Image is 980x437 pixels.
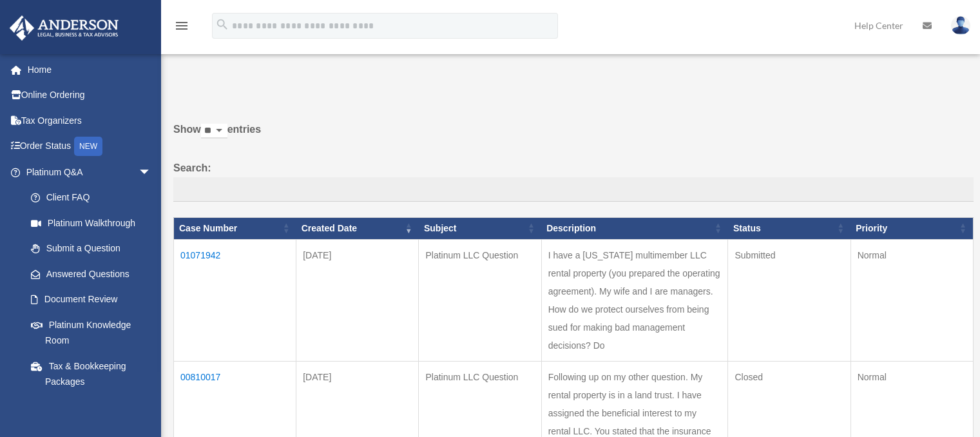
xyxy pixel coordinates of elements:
[18,185,164,211] a: Client FAQ
[419,217,541,239] th: Subject: activate to sort column ascending
[18,287,164,313] a: Document Review
[174,23,189,34] a: menu
[139,159,164,186] span: arrow_drop_down
[74,137,102,156] div: NEW
[6,15,122,41] img: Anderson Advisors Platinum Portal
[18,210,164,236] a: Platinum Walkthrough
[850,239,973,361] td: Normal
[541,239,728,361] td: I have a [US_STATE] multimember LLC rental property (you prepared the operating agreement). My wi...
[951,16,970,35] img: User Pic
[9,159,164,185] a: Platinum Q&Aarrow_drop_down
[18,312,164,353] a: Platinum Knowledge Room
[173,159,974,202] label: Search:
[728,239,850,361] td: Submitted
[296,217,419,239] th: Created Date: activate to sort column ascending
[419,239,541,361] td: Platinum LLC Question
[173,121,974,151] label: Show entries
[201,124,227,139] select: Showentries
[728,217,850,239] th: Status: activate to sort column ascending
[541,217,728,239] th: Description: activate to sort column ascending
[173,177,974,202] input: Search:
[174,217,296,239] th: Case Number: activate to sort column ascending
[215,17,229,32] i: search
[296,239,419,361] td: [DATE]
[174,239,296,361] td: 01071942
[174,18,189,34] i: menu
[9,108,171,133] a: Tax Organizers
[9,57,171,83] a: Home
[850,217,973,239] th: Priority: activate to sort column ascending
[18,261,158,287] a: Answered Questions
[9,83,171,108] a: Online Ordering
[18,353,164,394] a: Tax & Bookkeeping Packages
[9,133,171,160] a: Order StatusNEW
[18,236,164,262] a: Submit a Question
